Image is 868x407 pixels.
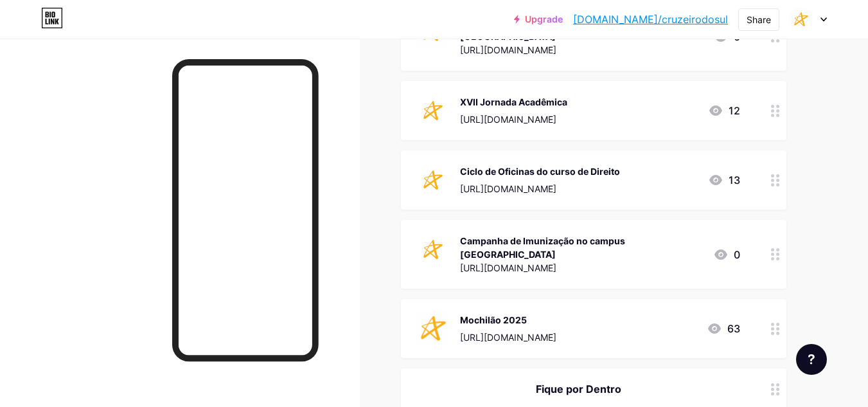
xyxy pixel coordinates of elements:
div: 0 [713,247,740,262]
img: Mochilão 2025 [416,312,450,345]
img: cruzeirodosul [789,7,813,32]
div: XVII Jornada Acadêmica [460,95,567,109]
div: Mochilão 2025 [460,313,556,327]
div: [URL][DOMAIN_NAME] [460,330,556,344]
div: Ciclo de Oficinas do curso de Direito [460,165,620,178]
div: Share [747,13,771,26]
div: Fique por Dentro [416,381,740,397]
img: XVII Jornada Acadêmica [416,94,450,127]
a: [DOMAIN_NAME]/cruzeirodosul [573,12,728,27]
div: [URL][DOMAIN_NAME] [460,43,703,57]
div: 13 [708,172,740,188]
div: [URL][DOMAIN_NAME] [460,261,703,275]
img: Campanha de Imunização no campus Anália Franco [416,233,450,266]
div: Campanha de Imunização no campus [GEOGRAPHIC_DATA] [460,234,703,261]
a: Upgrade [514,14,563,24]
div: 12 [708,103,740,118]
div: [URL][DOMAIN_NAME] [460,182,620,195]
img: Ciclo de Oficinas do curso de Direito [416,163,450,197]
div: [URL][DOMAIN_NAME] [460,113,567,126]
div: 63 [707,321,740,336]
